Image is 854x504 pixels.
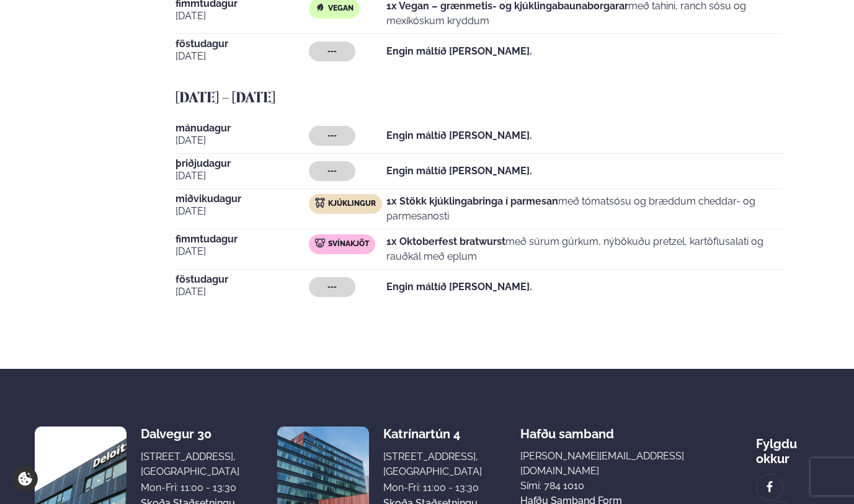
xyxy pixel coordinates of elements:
a: image alt [757,474,783,500]
span: mánudagur [176,123,309,133]
div: Dalvegur 30 [141,427,239,441]
span: --- [327,282,337,292]
span: [DATE] [176,244,309,259]
span: [DATE] [176,49,309,64]
span: [DATE] [176,9,309,24]
div: Katrínartún 4 [383,427,482,441]
img: Vegan.svg [315,2,325,12]
strong: 1x Oktoberfest bratwurst [386,236,505,247]
img: chicken.svg [315,198,325,208]
div: [STREET_ADDRESS], [GEOGRAPHIC_DATA] [383,449,482,479]
span: [DATE] [176,285,309,299]
span: --- [327,131,337,141]
p: með súrum gúrkum, nýbökuðu pretzel, kartöflusalati og rauðkál með eplum [386,234,783,264]
span: --- [327,166,337,176]
span: þriðjudagur [176,159,309,169]
span: Kjúklingur [328,199,376,209]
strong: Engin máltíð [PERSON_NAME]. [386,281,532,293]
span: --- [327,46,337,56]
span: miðvikudagur [176,194,309,204]
span: föstudagur [176,39,309,49]
h5: [DATE] - [DATE] [176,89,819,108]
strong: 1x Stökk kjúklingabringa í parmesan [386,195,558,207]
span: [DATE] [176,133,309,148]
span: [DATE] [176,204,309,219]
p: með tómatsósu og bræddum cheddar- og parmesanosti [386,194,783,224]
div: [STREET_ADDRESS], [GEOGRAPHIC_DATA] [141,449,239,479]
div: Mon-Fri: 11:00 - 13:30 [141,480,239,495]
span: föstudagur [176,275,309,285]
strong: Engin máltíð [PERSON_NAME]. [386,130,532,141]
div: Fylgdu okkur [756,427,819,466]
span: Hafðu samband [520,417,614,441]
div: Mon-Fri: 11:00 - 13:30 [383,480,482,495]
p: Sími: 784 1010 [520,479,718,493]
a: Cookie settings [12,466,38,492]
img: pork.svg [315,238,325,248]
strong: Engin máltíð [PERSON_NAME]. [386,165,532,177]
span: Vegan [328,4,354,14]
img: image alt [763,480,776,494]
span: [DATE] [176,169,309,183]
span: fimmtudagur [176,234,309,244]
a: [PERSON_NAME][EMAIL_ADDRESS][DOMAIN_NAME] [520,449,718,479]
strong: Engin máltíð [PERSON_NAME]. [386,45,532,57]
span: Svínakjöt [328,239,369,249]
